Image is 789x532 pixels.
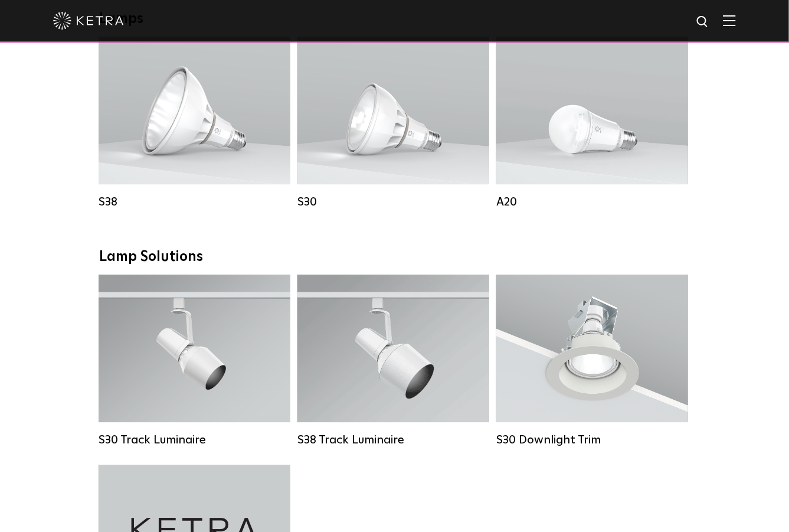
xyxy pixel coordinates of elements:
[99,37,290,209] a: S38 Lumen Output:1100Colors:White / BlackBase Type:E26 Edison Base / GU24Beam Angles:10° / 25° / ...
[297,433,489,447] div: S38 Track Luminaire
[723,15,736,26] img: Hamburger%20Nav.svg
[100,249,690,266] div: Lamp Solutions
[496,275,688,447] a: S30 Downlight Trim S30 Downlight Trim
[99,433,290,447] div: S30 Track Luminaire
[53,12,124,30] img: ketra-logo-2019-white
[297,37,489,209] a: S30 Lumen Output:1100Colors:White / BlackBase Type:E26 Edison Base / GU24Beam Angles:15° / 25° / ...
[496,195,688,209] div: A20
[496,37,688,209] a: A20 Lumen Output:600 / 800Colors:White / BlackBase Type:E26 Edison Base / GU24Beam Angles:Omni-Di...
[297,275,489,447] a: S38 Track Luminaire Lumen Output:1100Colors:White / BlackBeam Angles:10° / 25° / 40° / 60°Wattage...
[297,195,489,209] div: S30
[99,275,290,447] a: S30 Track Luminaire Lumen Output:1100Colors:White / BlackBeam Angles:15° / 25° / 40° / 60° / 90°W...
[696,15,711,30] img: search icon
[496,433,688,447] div: S30 Downlight Trim
[99,195,290,209] div: S38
